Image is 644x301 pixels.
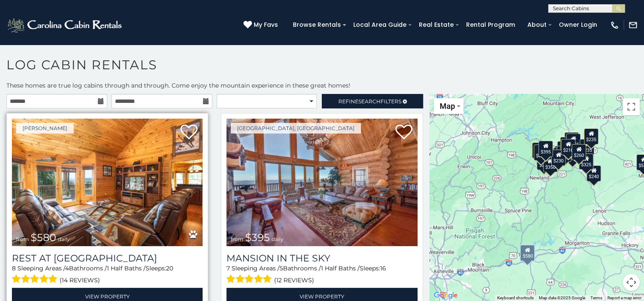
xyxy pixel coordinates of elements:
img: Mansion In The Sky [226,119,417,246]
div: $320 [564,132,579,148]
span: Refine Filters [338,98,401,105]
button: Keyboard shortcuts [497,295,534,301]
div: $295 [532,142,547,159]
span: Search [358,98,381,105]
div: $235 [584,128,598,145]
span: Map [440,102,455,111]
span: Map data ©2025 Google [539,295,585,300]
a: Mansion In The Sky [226,253,417,264]
a: Add to favorites [180,124,197,142]
div: $240 [587,165,601,181]
a: RefineSearchFilters [322,94,423,108]
button: Change map style [434,98,464,114]
a: Rest at [GEOGRAPHIC_DATA] [12,253,203,264]
div: Sleeping Areas / Bathrooms / Sleeps: [12,264,203,286]
div: $255 [566,133,581,150]
div: $210 [561,139,575,155]
span: 7 [226,264,230,272]
span: My Favs [254,20,278,29]
span: $395 [245,231,270,244]
a: Rental Program [462,18,519,31]
span: 5 [280,264,283,272]
button: Toggle fullscreen view [623,98,640,115]
div: Sleeping Areas / Bathrooms / Sleeps: [226,264,417,286]
a: Real Estate [415,18,458,31]
div: $325 [579,153,593,169]
div: $360 [560,136,575,153]
a: Open this area in Google Maps (opens a new window) [432,290,460,301]
div: $225 [537,154,551,170]
a: Mansion In The Sky from $395 daily [226,119,417,246]
div: $260 [572,144,586,160]
img: White-1-2.png [6,17,124,34]
a: Add to favorites [395,124,412,142]
a: Owner Login [555,18,601,31]
span: 20 [166,264,173,272]
img: Google [432,290,460,301]
span: $580 [31,231,56,244]
span: daily [272,236,283,242]
a: Local Area Guide [349,18,411,31]
span: 8 [12,264,16,272]
h3: Rest at Mountain Crest [12,253,203,264]
div: $580 [520,244,535,261]
button: Map camera controls [623,274,640,291]
a: [PERSON_NAME] [16,123,74,133]
img: phone-regular-white.png [610,20,619,30]
div: $305 [534,144,548,160]
span: 4 [65,264,69,272]
div: $235 [580,139,594,155]
img: mail-regular-white.png [628,20,638,30]
span: (12 reviews) [274,275,314,286]
div: $350 [579,153,594,169]
span: from [16,236,29,242]
span: 16 [380,264,386,272]
div: $350 [543,156,558,172]
a: Rest at Mountain Crest from $580 daily [12,119,203,246]
span: from [231,236,243,242]
span: daily [58,236,70,242]
img: Rest at Mountain Crest [12,119,203,246]
a: Browse Rentals [289,18,345,31]
div: $230 [551,149,566,165]
span: 1 Half Baths / [107,264,146,272]
a: Terms (opens in new tab) [590,295,602,300]
span: 1 Half Baths / [321,264,360,272]
div: $395 [538,141,553,157]
div: $315 [565,147,579,163]
a: My Favs [243,20,280,30]
a: Report a map error [607,295,641,300]
span: (14 reviews) [60,275,100,286]
a: About [523,18,551,31]
a: [GEOGRAPHIC_DATA], [GEOGRAPHIC_DATA] [231,123,361,133]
